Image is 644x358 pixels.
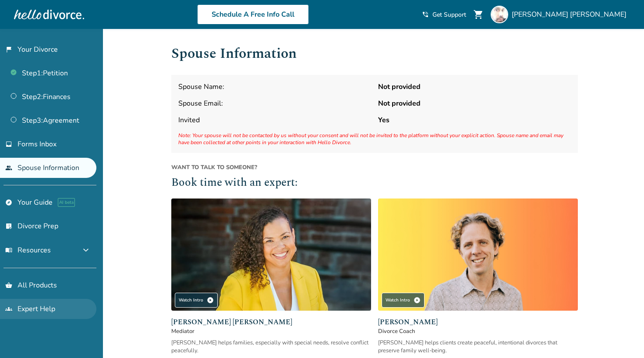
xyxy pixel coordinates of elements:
[171,175,578,191] h2: Book time with an expert:
[5,245,51,255] span: Resources
[378,317,578,327] span: [PERSON_NAME]
[491,6,508,23] img: René Alvarez
[378,82,571,92] strong: Not provided
[171,43,578,64] h1: Spouse Information
[600,316,644,358] iframe: Chat Widget
[18,139,57,149] span: Forms Inbox
[378,115,571,125] strong: Yes
[378,327,578,335] span: Divorce Coach
[422,11,429,18] span: phone_in_talk
[5,199,12,206] span: explore
[422,11,466,19] a: phone_in_talkGet Support
[378,99,571,108] strong: Not provided
[5,223,12,230] span: list_alt_check
[5,247,12,254] span: menu_book
[171,198,371,311] img: Claudia Brown Coulter
[58,198,75,207] span: AI beta
[175,293,218,308] div: Watch Intro
[414,297,421,304] span: play_circle
[178,132,571,146] span: Note: Your spouse will not be contacted by us without your consent and will not be invited to the...
[5,282,12,289] span: shopping_basket
[171,317,371,327] span: [PERSON_NAME] [PERSON_NAME]
[171,339,371,354] div: [PERSON_NAME] helps families, especially with special needs, resolve conflict peacefully.
[207,297,214,304] span: play_circle
[432,11,466,19] span: Get Support
[171,163,578,171] span: Want to talk to someone?
[378,198,578,311] img: James Traub
[5,46,12,53] span: flag_2
[473,9,484,20] span: shopping_cart
[512,10,630,19] span: [PERSON_NAME] [PERSON_NAME]
[178,115,371,125] span: Invited
[5,305,12,312] span: groups
[178,99,371,108] span: Spouse Email:
[378,339,578,354] div: [PERSON_NAME] helps clients create peaceful, intentional divorces that preserve family well-being.
[5,141,12,148] span: inbox
[197,4,309,25] a: Schedule A Free Info Call
[382,293,425,308] div: Watch Intro
[5,164,12,171] span: people
[81,245,91,255] span: expand_more
[171,327,371,335] span: Mediator
[178,82,371,92] span: Spouse Name:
